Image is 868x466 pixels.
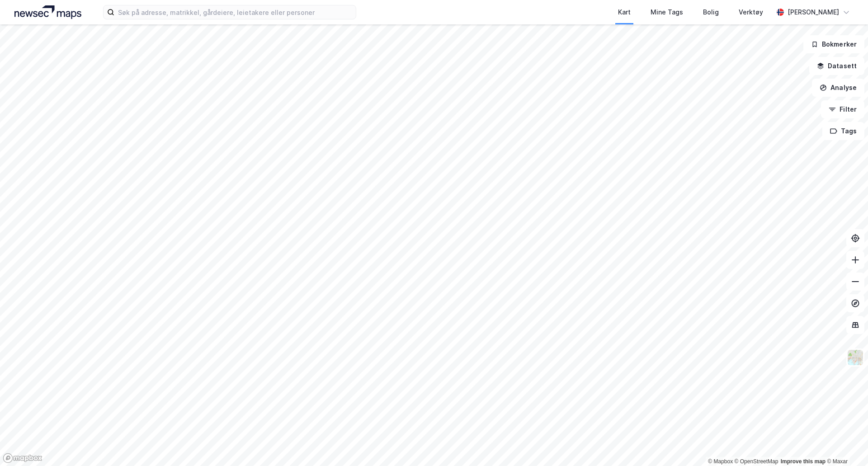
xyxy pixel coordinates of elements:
[651,7,683,18] div: Mine Tags
[708,458,733,465] a: Mapbox
[114,5,356,19] input: Søk på adresse, matrikkel, gårdeiere, leietakere eller personer
[812,79,864,97] button: Analyse
[822,122,864,140] button: Tags
[14,5,81,19] img: logo.a4113a55bc3d86da70a041830d287a7e.svg
[3,453,42,463] a: Mapbox homepage
[618,7,631,18] div: Kart
[703,7,719,18] div: Bolig
[735,458,778,465] a: OpenStreetMap
[823,423,868,466] div: Kontrollprogram for chat
[809,57,864,75] button: Datasett
[739,7,763,18] div: Verktøy
[821,100,864,118] button: Filter
[781,458,826,465] a: Improve this map
[823,423,868,466] iframe: Chat Widget
[847,349,864,366] img: Z
[803,35,864,53] button: Bokmerker
[788,7,839,18] div: [PERSON_NAME]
